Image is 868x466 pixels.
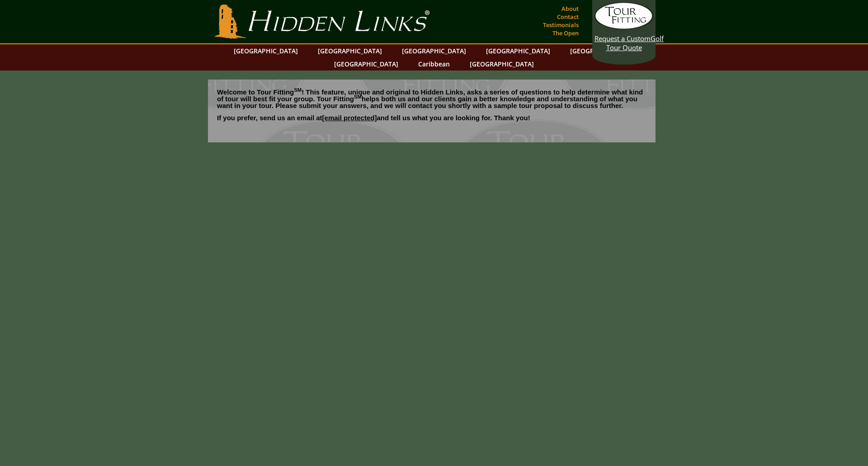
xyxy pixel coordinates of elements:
[217,89,646,109] p: Welcome to Tour Fitting ! This feature, unique and original to Hidden Links, asks a series of que...
[541,19,581,31] a: Testimonials
[322,114,377,122] a: [email protected]
[414,57,454,71] a: Caribbean
[330,57,403,71] a: [GEOGRAPHIC_DATA]
[559,2,581,15] a: About
[481,44,555,57] a: [GEOGRAPHIC_DATA]
[354,94,362,99] sup: SM
[294,87,302,93] sup: SM
[217,114,646,128] p: If you prefer, send us an email at and tell us what you are looking for. Thank you!
[397,44,471,57] a: [GEOGRAPHIC_DATA]
[566,44,639,57] a: [GEOGRAPHIC_DATA]
[555,10,581,23] a: Contact
[594,2,653,52] a: Request a CustomGolf Tour Quote
[550,27,581,39] a: The Open
[594,34,651,43] span: Request a Custom
[229,44,302,57] a: [GEOGRAPHIC_DATA]
[313,44,387,57] a: [GEOGRAPHIC_DATA]
[465,57,538,71] a: [GEOGRAPHIC_DATA]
